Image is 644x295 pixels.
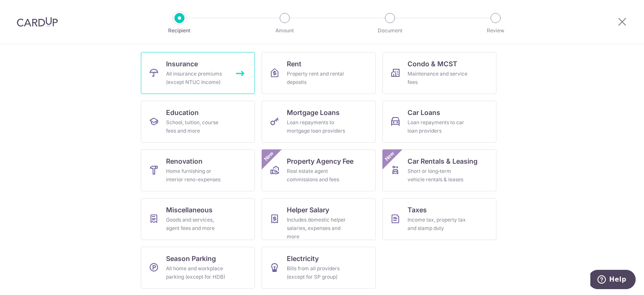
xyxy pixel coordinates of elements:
[287,264,347,281] div: Bills from all providers (except for SP group)
[408,107,440,117] span: Car Loans
[166,70,226,86] div: All insurance premiums (except NTUC Income)
[166,264,226,281] div: All home and workplace parking (except for HDB)
[262,149,276,163] span: New
[408,70,468,86] div: Maintenance and service fees
[382,198,496,240] a: TaxesIncome tax, property tax and stamp duty
[287,107,340,117] span: Mortgage Loans
[166,118,226,135] div: School, tuition, course fees and more
[166,167,226,184] div: Home furnishing or interior reno-expenses
[465,26,527,35] p: Review
[359,26,421,35] p: Document
[287,167,347,184] div: Real estate agent commissions and fees
[262,149,376,191] a: Property Agency FeeReal estate agent commissions and feesNew
[166,59,198,69] span: Insurance
[262,52,376,94] a: RentProperty rent and rental deposits
[287,59,301,69] span: Rent
[383,149,397,163] span: New
[262,101,376,143] a: Mortgage LoansLoan repayments to mortgage loan providers
[382,52,496,94] a: Condo & MCSTMaintenance and service fees
[141,198,255,240] a: MiscellaneousGoods and services, agent fees and more
[408,59,457,69] span: Condo & MCST
[408,167,468,184] div: Short or long‑term vehicle rentals & leases
[408,118,468,135] div: Loan repayments to car loan providers
[148,26,210,35] p: Recipient
[287,253,319,264] span: Electricity
[287,205,329,215] span: Helper Salary
[262,247,376,289] a: ElectricityBills from all providers (except for SP group)
[166,205,213,215] span: Miscellaneous
[382,149,496,191] a: Car Rentals & LeasingShort or long‑term vehicle rentals & leasesNew
[408,216,468,232] div: Income tax, property tax and stamp duty
[166,253,216,264] span: Season Parking
[382,101,496,143] a: Car LoansLoan repayments to car loan providers
[141,247,255,289] a: Season ParkingAll home and workplace parking (except for HDB)
[19,6,36,13] span: Help
[141,149,255,191] a: RenovationHome furnishing or interior reno-expenses
[408,205,427,215] span: Taxes
[166,156,203,166] span: Renovation
[166,216,226,232] div: Goods and services, agent fees and more
[590,270,636,291] iframe: Opens a widget where you can find more information
[262,198,376,240] a: Helper SalaryIncludes domestic helper salaries, expenses and more
[141,52,255,94] a: InsuranceAll insurance premiums (except NTUC Income)
[287,70,347,86] div: Property rent and rental deposits
[287,118,347,135] div: Loan repayments to mortgage loan providers
[408,156,478,166] span: Car Rentals & Leasing
[287,216,347,241] div: Includes domestic helper salaries, expenses and more
[166,107,199,117] span: Education
[254,26,316,35] p: Amount
[17,17,58,27] img: CardUp
[287,156,353,166] span: Property Agency Fee
[141,101,255,143] a: EducationSchool, tuition, course fees and more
